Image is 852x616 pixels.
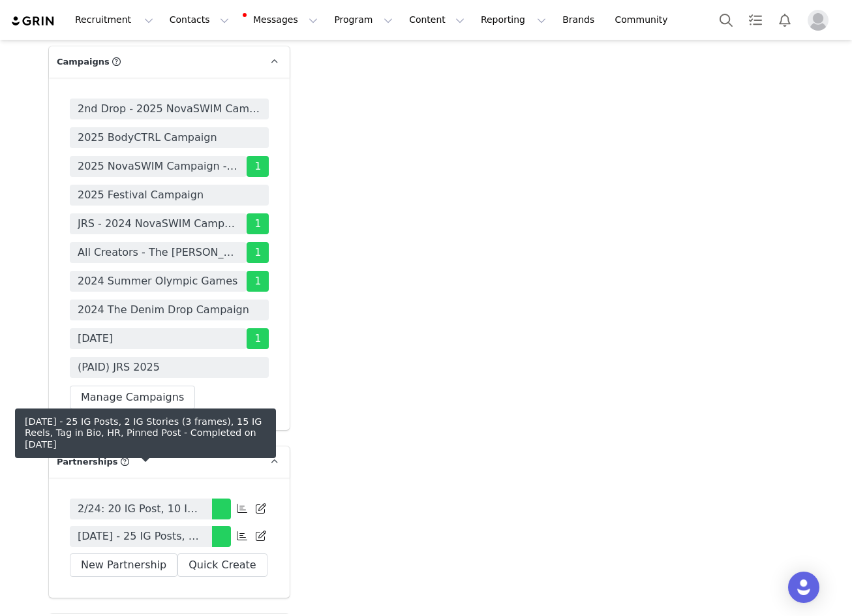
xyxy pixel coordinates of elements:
button: Content [401,5,472,35]
button: Program [326,5,401,35]
img: grin logo [10,15,56,27]
button: Search [712,5,740,35]
button: Quick Create [177,553,267,577]
span: Campaigns [57,55,110,69]
span: 1 [247,156,269,177]
div: Open Intercom Messenger [788,572,819,603]
span: 2025 Festival Campaign [78,187,204,203]
button: Profile [800,10,842,31]
span: 1 [247,328,269,349]
button: New Partnership [70,553,177,577]
span: 2nd Drop - 2025 NovaSWIM Campaign [78,101,261,117]
span: [DATE] [78,331,113,346]
span: 1 [247,242,269,263]
a: Community [607,5,682,35]
span: JRS - 2024 NovaSWIM Campaign [78,216,239,232]
span: 1 [247,213,269,234]
a: 2/24: 20 IG Post, 10 IG Reels & 4 Stories + Tag in Bio + HR + Pinned Post [70,499,212,519]
button: Manage Campaigns [70,386,195,409]
span: 2024 Summer Olympic Games [78,273,237,289]
strong: Payments [5,5,48,16]
span: 1 [247,271,269,292]
span: (PAID) JRS 2025 [78,360,160,375]
a: [DATE] - 25 IG Posts, 2 IG Stories (3 frames), 15 IG Reels, Tag in Bio, HR, Pinned Post [70,526,212,547]
img: placeholder-profile.jpg [808,10,829,31]
p: 1 of 2 submitted 11/29 - resubmitting 12/17, not seeing it recorded [5,25,361,35]
button: Messages [237,5,326,35]
span: 2025 NovaSWIM Campaign - 1st Drop [78,159,239,174]
body: Rich Text Area. Press ALT-0 for help. [10,10,452,25]
a: Brands [555,5,606,35]
span: 2/24: 20 IG Post, 10 IG Reels & 4 Stories + Tag in Bio + HR + Pinned Post [78,501,204,517]
span: [DATE] - 25 IG Posts, 2 IG Stories (3 frames), 15 IG Reels, Tag in Bio, HR, Pinned Post [78,529,204,544]
p: 2 of 2 submitted 9/18 [5,44,361,55]
span: 2025 BodyCTRL Campaign [78,130,217,146]
span: Partnerships [57,455,118,469]
button: Reporting [473,5,554,35]
button: Contacts [162,5,237,35]
span: 2024 The Denim Drop Campaign [78,302,249,318]
button: Notifications [770,5,799,35]
span: All Creators - The [PERSON_NAME] Collection (Not PR Box or Dinner Attendee) [78,245,239,260]
button: Recruitment [67,5,161,35]
div: [DATE] - 25 IG Posts, 2 IG Stories (3 frames), 15 IG Reels, Tag in Bio, HR, Pinned Post - Complet... [25,416,266,450]
a: Tasks [741,5,770,35]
